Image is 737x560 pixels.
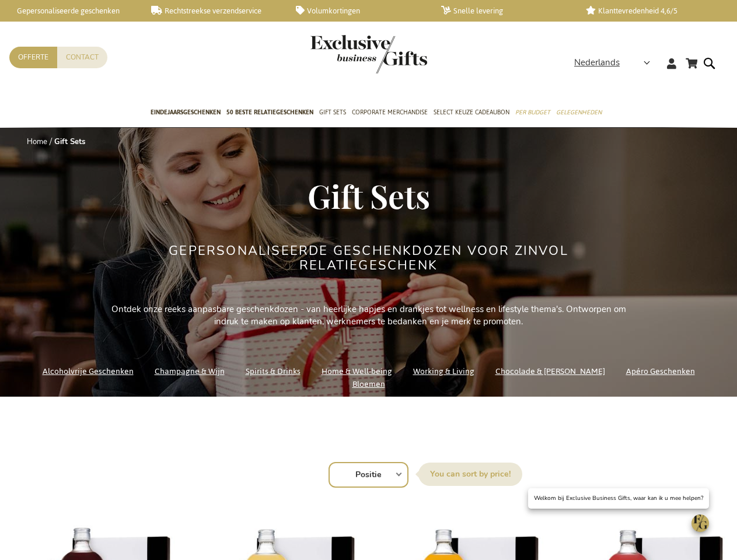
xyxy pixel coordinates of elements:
[352,106,428,118] span: Corporate Merchandise
[150,244,588,272] h2: Gepersonaliseerde geschenkdozen voor zinvol relatiegeschenk
[556,99,602,128] a: Gelegenheden
[310,35,369,73] a: store logo
[586,6,712,16] a: Klanttevredenheid 4,6/5
[106,303,631,328] p: Ontdek onze reeks aanpasbare geschenkdozen - van heerlijke hapjes en drankjes tot wellness en lif...
[310,35,427,73] img: Exclusive Business gifts logo
[27,136,47,147] a: Home
[515,106,550,118] span: Per Budget
[556,106,602,118] span: Gelegenheden
[9,47,57,68] a: Offerte
[319,106,346,118] span: Gift Sets
[352,99,428,128] a: Corporate Merchandise
[434,99,509,128] a: Select Keuze Cadeaubon
[352,376,385,392] a: Bloemen
[434,106,509,118] span: Select Keuze Cadeaubon
[226,99,313,128] a: 50 beste relatiegeschenken
[574,56,620,69] span: Nederlands
[54,136,85,147] strong: Gift Sets
[441,6,568,16] a: Snelle levering
[151,106,221,118] span: Eindejaarsgeschenken
[319,99,346,128] a: Gift Sets
[57,47,107,68] a: Contact
[6,6,132,16] a: Gepersonaliseerde geschenken
[151,6,278,16] a: Rechtstreekse verzendservice
[226,106,313,118] span: 50 beste relatiegeschenken
[246,363,301,379] a: Spirits & Drinks
[413,363,474,379] a: Working & Living
[43,363,134,379] a: Alcoholvrije Geschenken
[151,99,221,128] a: Eindejaarsgeschenken
[322,363,392,379] a: Home & Well-being
[515,99,550,128] a: Per Budget
[308,174,430,217] span: Gift Sets
[495,363,605,379] a: Chocolade & [PERSON_NAME]
[418,463,522,486] label: Sorteer op
[296,6,422,16] a: Volumkortingen
[626,363,695,379] a: Apéro Geschenken
[155,363,225,379] a: Champagne & Wijn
